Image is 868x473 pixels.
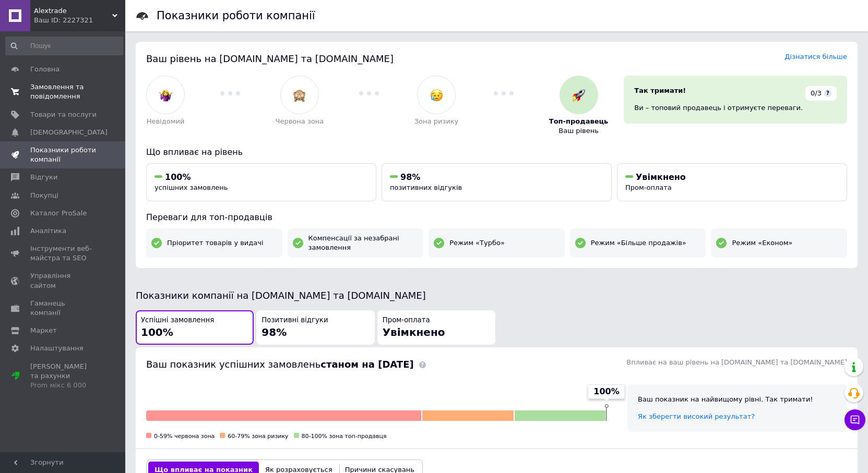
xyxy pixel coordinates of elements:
[430,89,443,102] img: :disappointed_relieved:
[165,172,191,182] span: 100%
[141,316,214,325] span: Успішні замовлення
[146,53,394,64] span: Ваш рівень на [DOMAIN_NAME] та [DOMAIN_NAME]
[30,362,97,391] span: [PERSON_NAME] та рахунки
[617,163,847,201] button: УвімкненоПром-оплата
[146,163,376,201] button: 100%успішних замовлень
[30,326,57,335] span: Маркет
[591,238,686,248] span: Режим «Більше продажів»
[30,65,60,74] span: Головна
[34,16,125,25] div: Ваш ID: 2227321
[34,6,112,16] span: Alextrade
[293,89,306,102] img: :see_no_evil:
[167,238,264,248] span: Пріоритет товарів у видачі
[276,117,324,126] span: Червона зона
[228,433,288,440] span: 60-79% зона ризику
[634,87,686,94] span: Так тримати!
[593,386,619,397] span: 100%
[572,89,585,102] img: :rocket:
[845,409,865,430] button: Чат з покупцем
[136,290,426,301] span: Показники компанії на [DOMAIN_NAME] та [DOMAIN_NAME]
[154,433,215,440] span: 0-59% червона зона
[383,326,445,338] span: Увімкнено
[638,413,755,420] a: Як зберегти високий результат?
[30,271,97,290] span: Управління сайтом
[636,172,686,182] span: Увімкнено
[377,310,495,345] button: Пром-оплатаУвімкнено
[805,86,837,101] div: 0/3
[558,126,599,136] span: Ваш рівень
[400,172,420,182] span: 98%
[30,191,58,200] span: Покупці
[159,89,172,102] img: :woman-shrugging:
[261,326,287,338] span: 98%
[146,359,414,370] span: Ваш показник успішних замовлень
[549,117,609,126] span: Топ-продавець
[30,299,97,318] span: Гаманець компанії
[30,128,108,137] span: [DEMOGRAPHIC_DATA]
[824,90,831,97] span: ?
[320,359,413,370] b: станом на [DATE]
[154,184,228,191] span: успішних замовлень
[302,433,387,440] span: 80-100% зона топ-продавця
[414,117,459,126] span: Зона ризику
[256,310,374,345] button: Позитивні відгуки98%
[625,184,672,191] span: Пром-оплата
[147,117,185,126] span: Невідомий
[449,238,505,248] span: Режим «Турбо»
[5,37,123,55] input: Пошук
[30,173,57,182] span: Відгуки
[30,110,97,119] span: Товари та послуги
[308,234,419,252] span: Компенсації за незабрані замовлення
[626,358,847,366] span: Впливає на ваш рівень на [DOMAIN_NAME] та [DOMAIN_NAME]
[261,316,328,325] span: Позитивні відгуки
[30,82,97,101] span: Замовлення та повідомлення
[157,9,315,22] h1: Показники роботи компанії
[732,238,792,248] span: Режим «Економ»
[634,103,837,113] div: Ви – топовий продавець і отримуєте переваги.
[382,163,612,201] button: 98%позитивних відгуків
[30,344,84,353] span: Налаштування
[146,212,272,222] span: Переваги для топ-продавців
[638,395,837,404] div: Ваш показник на найвищому рівні. Так тримати!
[383,316,430,325] span: Пром-оплата
[30,381,97,390] div: Prom мікс 6 000
[30,244,97,263] span: Інструменти веб-майстра та SEO
[141,326,173,338] span: 100%
[784,53,847,60] a: Дізнатися більше
[136,310,254,345] button: Успішні замовлення100%
[390,184,462,191] span: позитивних відгуків
[30,145,97,164] span: Показники роботи компанії
[30,226,66,236] span: Аналітика
[146,147,243,157] span: Що впливає на рівень
[30,209,87,218] span: Каталог ProSale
